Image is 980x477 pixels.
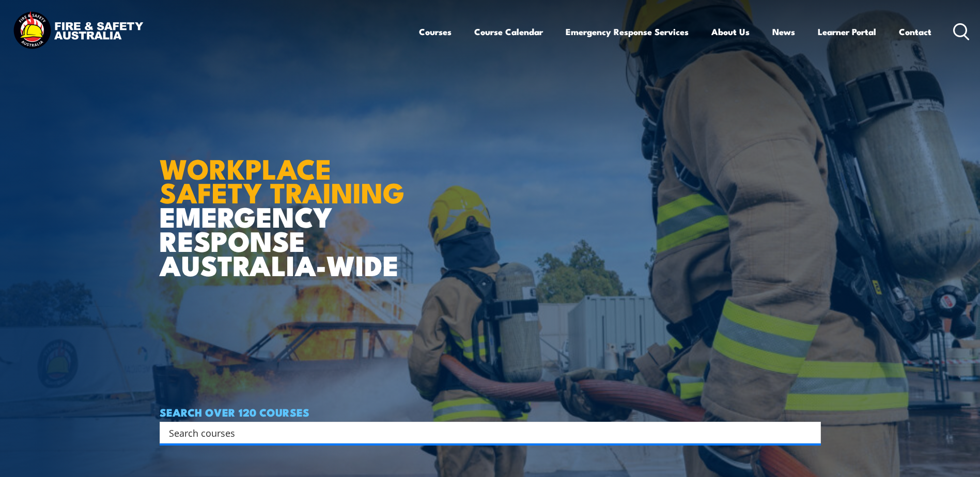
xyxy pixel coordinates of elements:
a: Courses [419,18,452,45]
h4: SEARCH OVER 120 COURSES [160,406,821,418]
form: Search form [171,425,800,440]
h1: EMERGENCY RESPONSE AUSTRALIA-WIDE [160,130,412,277]
a: Emergency Response Services [566,18,689,45]
a: Course Calendar [474,18,543,45]
a: Learner Portal [818,18,876,45]
input: Search input [169,425,798,440]
strong: WORKPLACE SAFETY TRAINING [160,146,405,213]
a: About Us [711,18,750,45]
button: Search magnifier button [803,425,817,440]
a: News [772,18,795,45]
a: Contact [899,18,931,45]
